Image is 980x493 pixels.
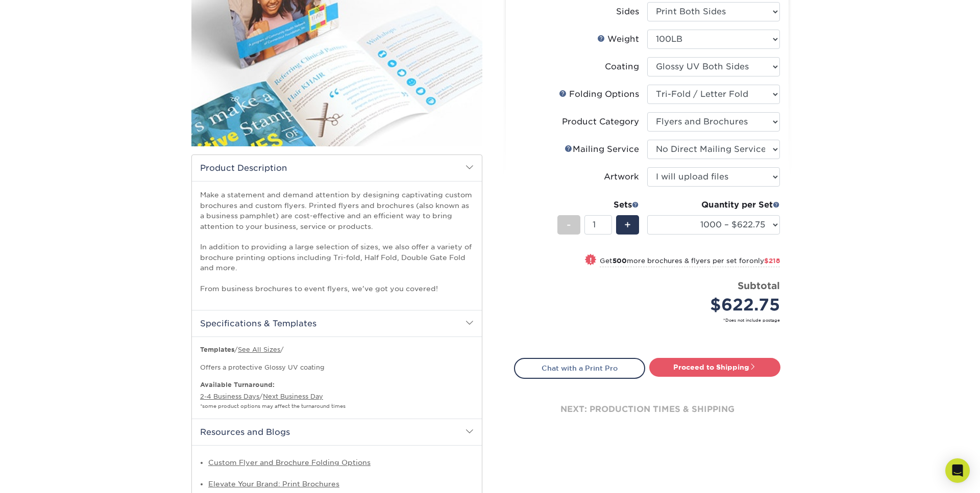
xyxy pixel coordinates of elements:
span: - [567,217,571,232]
a: 2-4 Business Days [200,393,259,400]
small: *Does not include postage [522,317,780,323]
small: Get more brochures & flyers per set for [600,257,780,267]
strong: 500 [612,257,627,265]
b: Templates [200,346,234,353]
a: Proceed to Shipping [649,358,780,376]
div: Sets [557,199,639,211]
span: only [749,257,780,265]
span: + [624,217,631,232]
h2: Product Description [192,155,482,181]
h2: Resources and Blogs [192,419,482,445]
small: *some product options may affect the turnaround times [200,403,346,409]
div: Quantity per Set [647,199,780,211]
span: $218 [764,257,780,265]
a: See All Sizes [238,346,280,353]
p: / [200,380,474,410]
div: Sides [616,6,639,18]
a: Chat with a Print Pro [514,358,645,378]
div: $622.75 [655,293,780,317]
a: Elevate Your Brand: Print Brochures [208,480,339,488]
p: Offers a protective Glossy UV coating [200,363,474,372]
div: Product Category [562,116,639,128]
div: Artwork [604,171,639,183]
span: ! [590,255,592,266]
div: Mailing Service [565,143,639,155]
p: Make a statement and demand attention by designing captivating custom brochures and custom flyers... [200,190,474,294]
div: Coating [605,61,639,73]
div: Weight [597,33,639,45]
b: Available Turnaround: [200,381,275,388]
strong: Subtotal [738,280,780,291]
div: Open Intercom Messenger [945,458,970,483]
a: Custom Flyer and Brochure Folding Options [208,458,371,466]
p: / / [200,345,474,354]
h2: Specifications & Templates [192,310,482,336]
a: Next Business Day [263,393,323,400]
div: next: production times & shipping [514,379,780,440]
div: Folding Options [559,88,639,100]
